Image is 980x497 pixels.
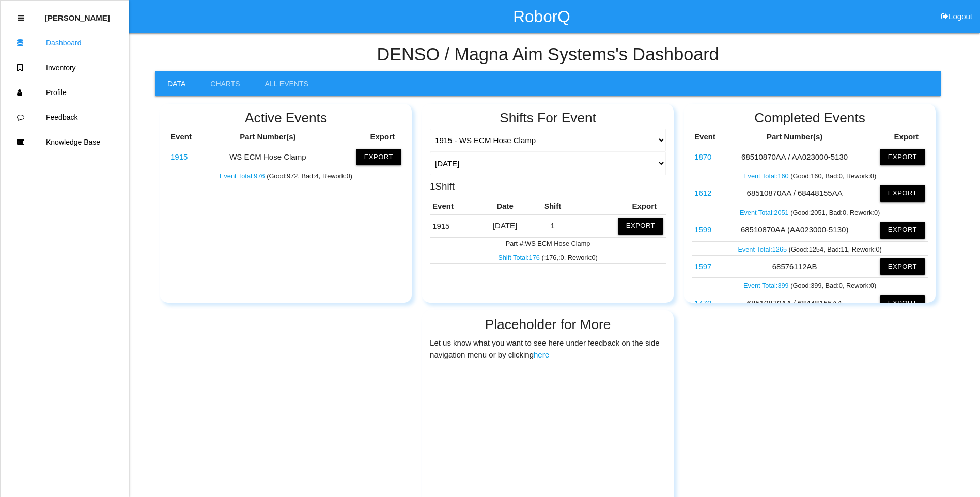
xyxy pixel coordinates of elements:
[880,258,925,275] button: Export
[694,299,711,307] a: 1479
[724,146,865,168] td: 68510870AA / AA023000-5130
[738,245,788,253] a: Event Total:1265
[618,218,663,234] button: Export
[694,225,711,234] a: 1599
[692,219,724,241] td: 68510870AA (AA023000-5130)
[168,111,404,126] h2: Active Events
[880,149,925,165] button: Export
[694,243,925,254] p: (Good: 1254 , Bad: 11 , Rework: 0 )
[1,30,129,55] a: Dashboard
[880,185,925,201] button: Export
[692,111,928,126] h2: Completed Events
[724,255,865,277] td: 68576112AB
[743,172,790,180] a: Event Total:160
[692,129,724,146] th: Event
[18,6,24,30] div: Close
[168,146,207,168] td: WS ECM Hose Clamp
[45,6,110,22] p: Kathryn Lukeman
[220,172,267,180] a: Event Total:976
[694,169,925,181] p: (Good: 160 , Bad: 0 , Rework: 0 )
[694,189,711,197] a: 1612
[498,254,541,261] a: Shift Total:176
[692,255,724,277] td: 68576112AB
[356,149,401,165] button: Export
[865,129,928,146] th: Export
[430,215,478,237] td: WS ECM Hose Clamp
[170,152,188,161] a: 1915
[724,182,865,205] td: 68510870AA / 68448155AA
[430,335,666,361] p: Let us know what you want to see here under feedback on the side navigation menu or by clicking
[207,146,329,168] td: WS ECM Hose Clamp
[880,295,925,312] button: Export
[694,279,925,290] p: (Good: 399 , Bad: 0 , Rework: 0 )
[692,146,724,168] td: 68510870AA / AA023000-5130
[880,222,925,238] button: Export
[430,179,455,192] h3: 1 Shift
[724,219,865,241] td: 68510870AA (AA023000-5130)
[534,350,549,359] a: here
[532,215,573,237] td: 1
[155,45,941,65] h4: DENSO / Magna Aim Systems 's Dashboard
[694,206,925,218] p: (Good: 2051 , Bad: 0 , Rework: 0 )
[170,169,401,181] p: (Good: 972 , Bad: 4 , Rework: 0 )
[694,152,711,161] a: 1870
[1,105,129,130] a: Feedback
[207,129,329,146] th: Part Number(s)
[430,111,666,126] h2: Shifts For Event
[692,182,724,205] td: 68510870AA / 68448155AA
[532,198,573,215] th: Shift
[430,317,666,332] h2: Placeholder for More
[573,198,666,215] th: Export
[478,215,532,237] td: [DATE]
[1,80,129,105] a: Profile
[168,129,207,146] th: Event
[478,198,532,215] th: Date
[724,292,865,314] td: 68510870AA / 68448155AA
[724,129,865,146] th: Part Number(s)
[743,282,790,289] a: Event Total:399
[432,251,663,262] p: ( : 176 , : 0 , Rework: 0 )
[1,130,129,154] a: Knowledge Base
[198,71,252,96] a: Charts
[692,292,724,314] td: 68510870AA / 68448155AA
[430,237,666,250] td: Part #: WS ECM Hose Clamp
[1,55,129,80] a: Inventory
[430,198,478,215] th: Event
[329,129,404,146] th: Export
[253,71,321,96] a: All Events
[740,209,790,216] a: Event Total:2051
[155,71,198,96] a: Data
[694,262,711,271] a: 1597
